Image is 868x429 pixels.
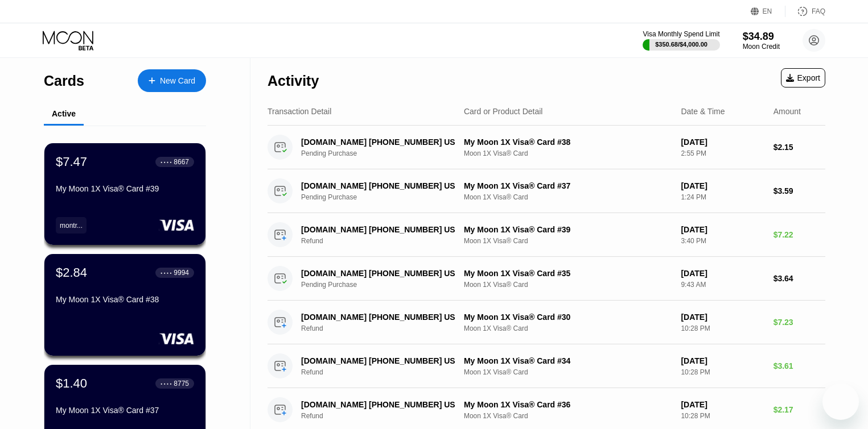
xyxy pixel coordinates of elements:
[44,73,84,89] div: Cards
[56,217,87,234] div: montr...
[681,313,764,322] div: [DATE]
[751,6,785,17] div: EN
[268,126,825,169] div: [DOMAIN_NAME] [PHONE_NUMBER] USPending PurchaseMy Moon 1X Visa® Card #38Moon 1X Visa® Card[DATE]2...
[743,43,780,51] div: Moon Credit
[681,107,725,116] div: Date & Time
[161,160,172,164] div: ● ● ● ●
[301,313,458,322] div: [DOMAIN_NAME] [PHONE_NUMBER] US
[464,107,543,116] div: Card or Product Detail
[301,269,458,278] div: [DOMAIN_NAME] [PHONE_NUMBER] US
[44,143,205,245] div: $7.47● ● ● ●8667My Moon 1X Visa® Card #39montr...
[56,184,194,193] div: My Moon 1X Visa® Card #39
[161,382,172,385] div: ● ● ● ●
[774,405,825,414] div: $2.17
[822,384,859,420] iframe: Button to launch messaging window
[268,213,825,257] div: [DOMAIN_NAME] [PHONE_NUMBER] USRefundMy Moon 1X Visa® Card #39Moon 1X Visa® Card[DATE]3:40 PM$7.22
[56,265,87,280] div: $2.84
[774,274,825,283] div: $3.64
[812,7,825,15] div: FAQ
[301,281,470,289] div: Pending Purchase
[655,41,707,48] div: $350.68 / $4,000.00
[464,149,672,157] div: Moon 1X Visa® Card
[301,412,470,420] div: Refund
[781,68,825,88] div: Export
[52,109,76,118] div: Active
[60,222,83,230] div: montr...
[301,193,470,201] div: Pending Purchase
[174,158,189,166] div: 8667
[301,181,458,190] div: [DOMAIN_NAME] [PHONE_NUMBER] US
[681,149,764,157] div: 2:55 PM
[56,295,194,304] div: My Moon 1X Visa® Card #38
[56,406,194,415] div: My Moon 1X Visa® Card #37
[681,225,764,234] div: [DATE]
[268,73,319,89] div: Activity
[161,271,172,274] div: ● ● ● ●
[464,356,672,365] div: My Moon 1X Visa® Card #34
[268,301,825,344] div: [DOMAIN_NAME] [PHONE_NUMBER] USRefundMy Moon 1X Visa® Card #30Moon 1X Visa® Card[DATE]10:28 PM$7.23
[301,237,470,245] div: Refund
[763,7,772,15] div: EN
[464,138,672,147] div: My Moon 1X Visa® Card #38
[138,69,206,92] div: New Card
[464,269,672,278] div: My Moon 1X Visa® Card #35
[464,237,672,245] div: Moon 1X Visa® Card
[301,356,458,365] div: [DOMAIN_NAME] [PHONE_NUMBER] US
[160,76,195,86] div: New Card
[44,254,205,356] div: $2.84● ● ● ●9994My Moon 1X Visa® Card #38
[643,30,719,38] div: Visa Monthly Spend Limit
[681,356,764,365] div: [DATE]
[681,368,764,376] div: 10:28 PM
[681,193,764,201] div: 1:24 PM
[56,155,87,169] div: $7.47
[268,344,825,388] div: [DOMAIN_NAME] [PHONE_NUMBER] USRefundMy Moon 1X Visa® Card #34Moon 1X Visa® Card[DATE]10:28 PM$3.61
[681,181,764,190] div: [DATE]
[681,324,764,332] div: 10:28 PM
[681,237,764,245] div: 3:40 PM
[301,400,458,409] div: [DOMAIN_NAME] [PHONE_NUMBER] US
[301,324,470,332] div: Refund
[301,138,458,147] div: [DOMAIN_NAME] [PHONE_NUMBER] US
[643,30,719,51] div: Visa Monthly Spend Limit$350.68/$4,000.00
[681,138,764,147] div: [DATE]
[743,31,780,43] div: $34.89
[56,376,87,391] div: $1.40
[464,225,672,234] div: My Moon 1X Visa® Card #39
[681,412,764,420] div: 10:28 PM
[681,281,764,289] div: 9:43 AM
[464,193,672,201] div: Moon 1X Visa® Card
[464,400,672,409] div: My Moon 1X Visa® Card #36
[774,143,825,152] div: $2.15
[301,225,458,234] div: [DOMAIN_NAME] [PHONE_NUMBER] US
[786,73,820,82] div: Export
[464,412,672,420] div: Moon 1X Visa® Card
[268,257,825,301] div: [DOMAIN_NAME] [PHONE_NUMBER] USPending PurchaseMy Moon 1X Visa® Card #35Moon 1X Visa® Card[DATE]9...
[464,368,672,376] div: Moon 1X Visa® Card
[268,107,331,116] div: Transaction Detail
[681,400,764,409] div: [DATE]
[774,318,825,327] div: $7.23
[301,149,470,157] div: Pending Purchase
[464,181,672,190] div: My Moon 1X Visa® Card #37
[301,368,470,376] div: Refund
[268,169,825,213] div: [DOMAIN_NAME] [PHONE_NUMBER] USPending PurchaseMy Moon 1X Visa® Card #37Moon 1X Visa® Card[DATE]1...
[774,230,825,239] div: $7.22
[174,269,189,277] div: 9994
[743,31,780,51] div: $34.89Moon Credit
[174,380,189,388] div: 8775
[464,313,672,322] div: My Moon 1X Visa® Card #30
[774,107,801,116] div: Amount
[774,361,825,370] div: $3.61
[774,186,825,195] div: $3.59
[464,281,672,289] div: Moon 1X Visa® Card
[464,324,672,332] div: Moon 1X Visa® Card
[681,269,764,278] div: [DATE]
[785,6,825,17] div: FAQ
